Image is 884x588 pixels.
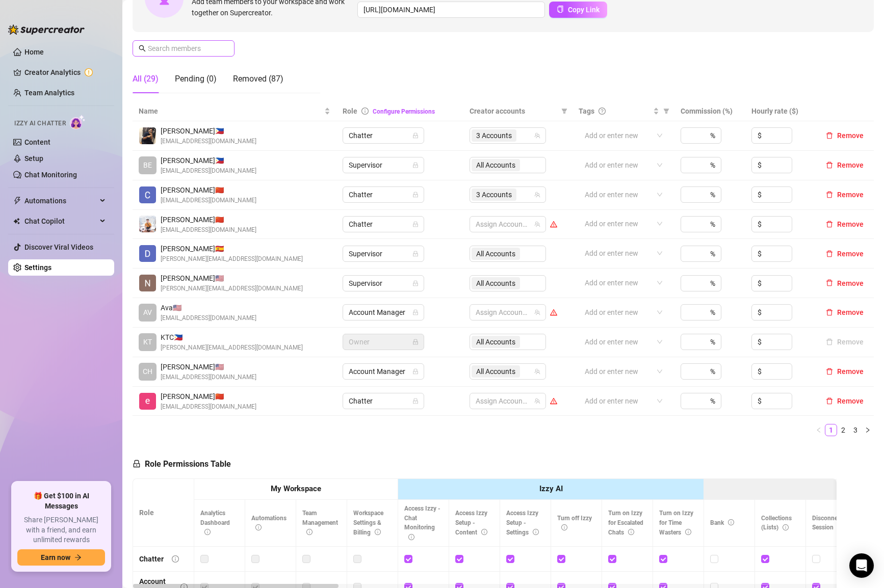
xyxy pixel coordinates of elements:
[74,554,82,561] span: arrow-right
[412,339,419,345] span: lock
[133,460,141,468] span: lock
[412,251,419,257] span: lock
[24,138,50,146] a: Content
[349,128,418,143] span: Chatter
[175,73,217,85] div: Pending (0)
[161,402,256,412] span: [EMAIL_ADDRESS][DOMAIN_NAME]
[373,108,435,115] a: Configure Permissions
[70,115,86,129] img: AI Chatter
[862,424,874,436] li: Next Page
[534,368,540,375] span: team
[349,246,418,261] span: Supervisor
[255,524,262,530] span: info-circle
[822,306,868,318] button: Remove
[783,524,789,530] span: info-circle
[14,119,66,128] span: Izzy AI Chatter
[728,519,734,525] span: info-circle
[837,250,864,258] span: Remove
[661,103,671,119] span: filter
[161,313,256,323] span: [EMAIL_ADDRESS][DOMAIN_NAME]
[161,137,256,146] span: [EMAIL_ADDRESS][DOMAIN_NAME]
[349,276,418,291] span: Supervisor
[476,366,515,377] span: All Accounts
[353,510,383,536] span: Workspace Settings & Billing
[476,130,512,141] span: 3 Accounts
[24,89,74,97] a: Team Analytics
[826,368,833,375] span: delete
[161,155,256,166] span: [PERSON_NAME] 🇵🇭
[849,553,874,578] div: Open Intercom Messenger
[139,186,156,203] img: Charmaine Javillonar
[139,245,156,262] img: Davis Armbrust
[838,424,849,436] a: 2
[17,515,105,545] span: Share [PERSON_NAME] with a friend, and earn unlimited rewards
[143,336,152,348] span: KT
[139,127,156,144] img: Sean Carino
[674,101,745,121] th: Commission (%)
[161,372,256,382] span: [EMAIL_ADDRESS][DOMAIN_NAME]
[550,309,557,316] span: warning
[404,505,440,541] span: Access Izzy - Chat Monitoring
[412,368,419,375] span: lock
[17,491,105,511] span: 🎁 Get $100 in AI Messages
[139,393,156,410] img: Enrique S.
[599,108,606,115] span: question-circle
[24,193,97,209] span: Automations
[271,484,321,493] strong: My Workspace
[533,529,539,535] span: info-circle
[568,6,600,14] span: Copy Link
[143,366,152,377] span: CH
[139,275,156,291] img: Naomi Ochoa
[813,424,825,436] li: Previous Page
[826,279,833,286] span: delete
[850,424,861,436] a: 3
[579,105,594,117] span: Tags
[822,248,868,260] button: Remove
[663,108,669,114] span: filter
[161,184,256,196] span: [PERSON_NAME] 🇨🇳
[822,159,868,171] button: Remove
[139,216,156,232] img: Jayson Roa
[826,250,833,257] span: delete
[837,424,849,436] li: 2
[375,529,381,535] span: info-circle
[161,302,256,313] span: Ava 🇺🇸
[837,220,864,228] span: Remove
[837,397,864,405] span: Remove
[24,48,44,56] a: Home
[659,510,693,536] span: Turn on Izzy for Time Wasters
[139,45,146,52] span: search
[849,424,862,436] li: 3
[539,484,563,493] strong: Izzy AI
[161,243,303,254] span: [PERSON_NAME] 🇪🇸
[349,305,418,320] span: Account Manager
[812,515,844,531] span: Disconnect Session
[408,534,414,540] span: info-circle
[306,529,313,535] span: info-circle
[204,529,211,535] span: info-circle
[349,334,418,350] span: Owner
[161,125,256,137] span: [PERSON_NAME] 🇵🇭
[822,336,868,348] button: Remove
[561,524,567,530] span: info-circle
[161,225,256,235] span: [EMAIL_ADDRESS][DOMAIN_NAME]
[24,243,93,251] a: Discover Viral Videos
[133,101,336,121] th: Name
[822,189,868,201] button: Remove
[161,391,256,402] span: [PERSON_NAME] 🇨🇳
[550,397,557,405] span: warning
[685,529,691,535] span: info-circle
[24,154,43,163] a: Setup
[8,24,85,35] img: logo-BBDzfeDw.svg
[161,273,303,284] span: [PERSON_NAME] 🇺🇸
[837,131,864,140] span: Remove
[161,332,303,343] span: KTC 🇵🇭
[200,510,230,536] span: Analytics Dashboard
[822,129,868,142] button: Remove
[557,6,564,13] span: copy
[826,397,833,405] span: delete
[24,64,106,81] a: Creator Analytics exclamation-circle
[412,132,419,139] span: lock
[476,189,512,200] span: 3 Accounts
[628,529,634,535] span: info-circle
